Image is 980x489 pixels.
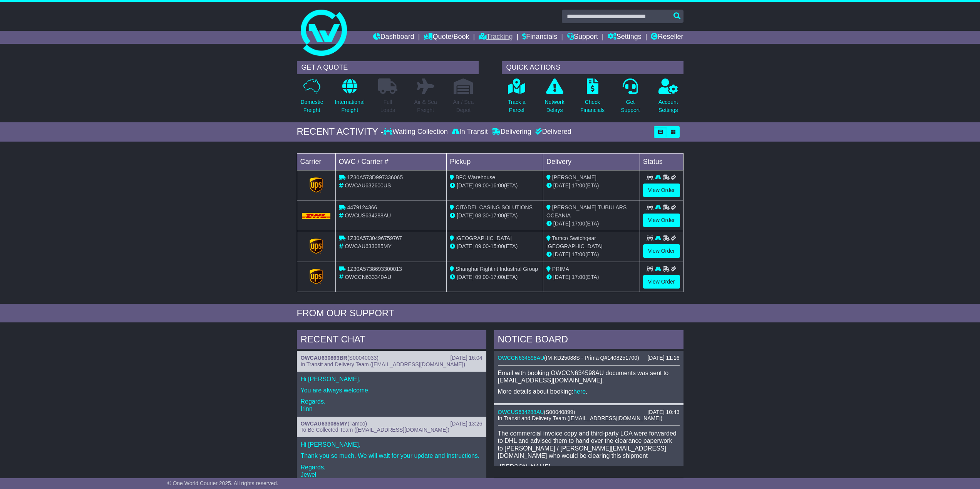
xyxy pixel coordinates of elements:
[546,355,637,361] span: IM-KD25088S - Prima Q#1408251700
[301,441,482,448] p: Hi [PERSON_NAME],
[502,61,683,74] div: QUICK ACTIONS
[453,98,474,114] p: Air / Sea Depot
[456,204,533,210] span: CITADEL CASING SOLUTIONS
[533,128,571,136] div: Delivered
[301,398,482,412] p: Regards, Irinn
[543,153,640,170] td: Delivery
[347,174,403,180] span: 1Z30A573D997336065
[651,31,683,44] a: Reseller
[572,182,585,189] span: 17:00
[647,355,679,361] div: [DATE] 11:16
[301,355,482,361] div: ( )
[345,274,391,280] span: OWCCN633340AU
[373,31,414,44] a: Dashboard
[384,128,449,136] div: Waiting Collection
[457,274,474,280] span: [DATE]
[643,184,680,197] a: View Order
[301,452,482,459] p: Thank you so much. We will wait for your update and instructions.
[302,213,331,219] img: DHL.png
[450,212,540,220] div: - (ETA)
[498,409,680,416] div: ( )
[491,243,504,249] span: 15:00
[310,269,323,284] img: GetCarrierServiceLogo
[297,126,384,137] div: RECENT ACTIVITY -
[301,376,482,383] p: Hi [PERSON_NAME],
[456,174,495,180] span: BFC Warehouse
[475,182,489,189] span: 09:00
[572,251,585,257] span: 17:00
[494,330,683,351] div: NOTICE BOARD
[414,98,437,114] p: Air & Sea Freight
[301,361,466,367] span: In Transit and Delivery Team ([EMAIL_ADDRESS][DOMAIN_NAME])
[457,212,474,219] span: [DATE]
[167,480,278,486] span: © One World Courier 2025. All rights reserved.
[498,463,680,471] p: -[PERSON_NAME]
[335,153,447,170] td: OWC / Carrier #
[640,153,683,170] td: Status
[546,204,627,219] span: [PERSON_NAME] TUBULARS OCEANIA
[479,31,513,44] a: Tracking
[491,212,504,219] span: 17:00
[580,78,605,118] a: CheckFinancials
[301,427,449,433] span: To Be Collected Team ([EMAIL_ADDRESS][DOMAIN_NAME])
[349,421,365,427] span: Tamco
[301,355,347,361] a: OWCAU630893BR
[347,235,402,241] span: 1Z30A5730496759767
[498,409,544,415] a: OWCUS634288AU
[546,409,573,415] span: S00040899
[567,31,598,44] a: Support
[475,274,489,280] span: 09:00
[447,153,543,170] td: Pickup
[498,430,680,459] p: The commercial invoice copy and third-party LOA were forwarded to DHL and advised them to hand ov...
[335,78,365,118] a: InternationalFreight
[424,31,469,44] a: Quote/Book
[608,31,642,44] a: Settings
[580,98,605,114] p: Check Financials
[508,78,526,118] a: Track aParcel
[498,388,680,395] p: More details about booking: .
[345,212,391,219] span: OWCUS634288AU
[643,244,680,258] a: View Order
[621,98,640,114] p: Get Support
[643,275,680,289] a: View Order
[546,250,637,259] div: (ETA)
[491,274,504,280] span: 17:00
[456,235,512,241] span: [GEOGRAPHIC_DATA]
[490,128,533,136] div: Delivering
[297,61,479,74] div: GET A QUOTE
[297,330,486,351] div: RECENT CHAT
[457,243,474,249] span: [DATE]
[310,239,323,254] img: GetCarrierServiceLogo
[572,220,585,227] span: 17:00
[498,355,544,361] a: OWCCN634598AU
[310,177,323,193] img: GetCarrierServiceLogo
[573,388,586,395] a: here
[553,220,570,227] span: [DATE]
[658,98,678,114] p: Account Settings
[620,78,640,118] a: GetSupport
[297,308,683,319] div: FROM OUR SUPPORT
[378,98,397,114] p: Full Loads
[572,274,585,280] span: 17:00
[546,273,637,281] div: (ETA)
[450,182,540,190] div: - (ETA)
[498,369,680,384] p: Email with booking OWCCN634598AU documents was sent to [EMAIL_ADDRESS][DOMAIN_NAME].
[553,182,570,189] span: [DATE]
[553,251,570,257] span: [DATE]
[491,182,504,189] span: 16:00
[349,355,377,361] span: S00040033
[347,266,402,272] span: 1Z30A5738693300013
[300,78,323,118] a: DomesticFreight
[546,235,603,249] span: Tamco Switchgear [GEOGRAPHIC_DATA]
[522,31,557,44] a: Financials
[301,387,482,394] p: You are always welcome.
[546,220,637,228] div: (ETA)
[450,273,540,281] div: - (ETA)
[647,409,679,416] div: [DATE] 10:43
[457,182,474,189] span: [DATE]
[643,214,680,227] a: View Order
[544,78,565,118] a: NetworkDelays
[498,355,680,361] div: ( )
[475,243,489,249] span: 09:00
[450,242,540,250] div: - (ETA)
